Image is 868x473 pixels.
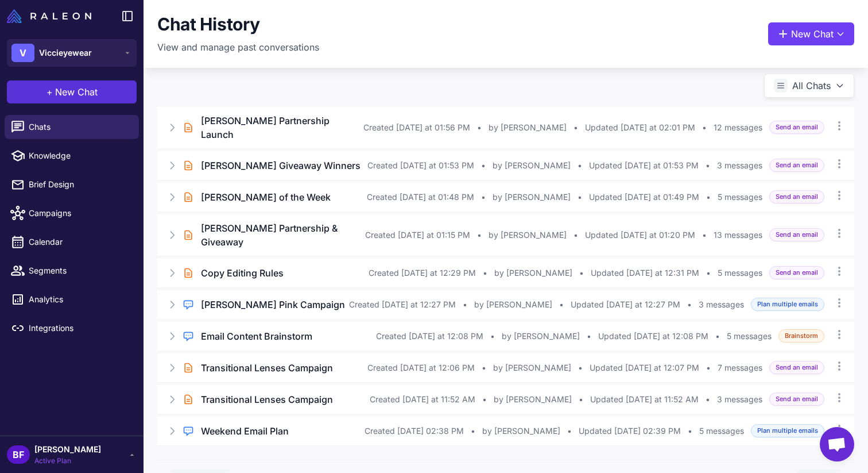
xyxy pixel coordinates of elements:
div: Open chat [820,427,854,462]
button: New Chat [768,22,854,45]
a: Campaigns [5,201,139,225]
p: View and manage past conversations [157,40,319,54]
span: • [482,393,487,406]
span: + [46,85,53,99]
h3: Transitional Lenses Campaign [201,393,333,406]
span: by [PERSON_NAME] [493,362,571,374]
span: • [477,229,482,241]
span: Send an email [769,190,824,203]
h3: Copy Editing Rules [201,266,284,280]
span: Updated [DATE] at 01:20 PM [585,229,695,241]
span: • [482,362,486,374]
span: Brief Design [29,178,130,191]
h1: Chat History [157,14,259,36]
span: Created [DATE] at 01:15 PM [365,229,470,241]
span: Created [DATE] at 12:27 PM [349,298,456,311]
h3: Email Content Brainstorm [201,329,312,343]
button: VViccieyewear [7,39,137,67]
span: • [559,298,564,311]
span: • [587,330,591,343]
span: Updated [DATE] 02:39 PM [579,425,681,437]
span: Updated [DATE] at 12:27 PM [571,298,680,311]
a: Integrations [5,316,139,340]
span: by [PERSON_NAME] [494,267,572,279]
span: Brainstorm [778,329,824,343]
span: by [PERSON_NAME] [489,229,567,241]
span: Viccieyewear [39,47,92,59]
div: BF [7,445,30,464]
span: by [PERSON_NAME] [482,425,560,437]
span: • [706,393,710,406]
span: Calendar [29,236,130,248]
span: Created [DATE] 02:38 PM [365,425,464,437]
h3: [PERSON_NAME] Pink Campaign [201,298,345,312]
img: Raleon Logo [7,9,91,23]
span: [PERSON_NAME] [34,443,101,456]
span: by [PERSON_NAME] [502,330,580,343]
span: • [706,191,711,203]
span: Integrations [29,322,130,334]
span: • [573,121,578,134]
span: Created [DATE] at 01:48 PM [367,191,474,203]
span: • [471,425,475,437]
span: • [481,191,486,203]
span: 5 messages [718,267,762,279]
span: Plan multiple emails [751,424,824,437]
span: Updated [DATE] at 02:01 PM [585,121,695,134]
span: Created [DATE] at 12:08 PM [376,330,483,343]
span: • [483,267,487,279]
span: Segments [29,264,130,277]
span: • [573,229,578,241]
span: • [706,267,711,279]
span: • [702,121,707,134]
span: Updated [DATE] at 12:08 PM [598,330,708,343]
a: Segments [5,259,139,283]
span: Created [DATE] at 01:53 PM [367,159,474,172]
h3: [PERSON_NAME] Partnership Launch [201,114,363,141]
span: Plan multiple emails [751,298,824,311]
span: 5 messages [699,425,744,437]
span: Knowledge [29,149,130,162]
span: • [578,191,582,203]
span: by [PERSON_NAME] [493,191,571,203]
span: • [578,159,582,172]
span: • [578,362,583,374]
a: Knowledge [5,144,139,168]
span: Analytics [29,293,130,306]
span: • [688,425,692,437]
div: V [11,44,34,62]
h3: [PERSON_NAME] of the Week [201,190,331,204]
span: by [PERSON_NAME] [494,393,572,406]
span: 13 messages [714,229,762,241]
span: Send an email [769,159,824,172]
a: Brief Design [5,172,139,197]
span: Active Plan [34,456,101,466]
span: Created [DATE] at 01:56 PM [363,121,470,134]
span: Created [DATE] at 12:06 PM [367,362,475,374]
span: New Chat [55,85,98,99]
a: Analytics [5,287,139,312]
span: Updated [DATE] at 01:53 PM [589,159,699,172]
button: All Chats [764,74,854,98]
span: Updated [DATE] at 11:52 AM [590,393,699,406]
h3: Transitional Lenses Campaign [201,361,333,375]
span: • [481,159,486,172]
span: 7 messages [718,362,762,374]
span: Chats [29,121,130,133]
span: • [579,393,583,406]
button: +New Chat [7,80,137,103]
span: • [463,298,467,311]
span: 5 messages [727,330,772,343]
span: • [715,330,720,343]
span: 3 messages [699,298,744,311]
span: by [PERSON_NAME] [474,298,552,311]
span: 12 messages [714,121,762,134]
span: by [PERSON_NAME] [489,121,567,134]
h3: [PERSON_NAME] Giveaway Winners [201,159,361,172]
span: Send an email [769,228,824,241]
span: Updated [DATE] at 12:31 PM [591,267,699,279]
span: by [PERSON_NAME] [493,159,571,172]
span: 3 messages [717,159,762,172]
span: Send an email [769,266,824,279]
span: • [687,298,692,311]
